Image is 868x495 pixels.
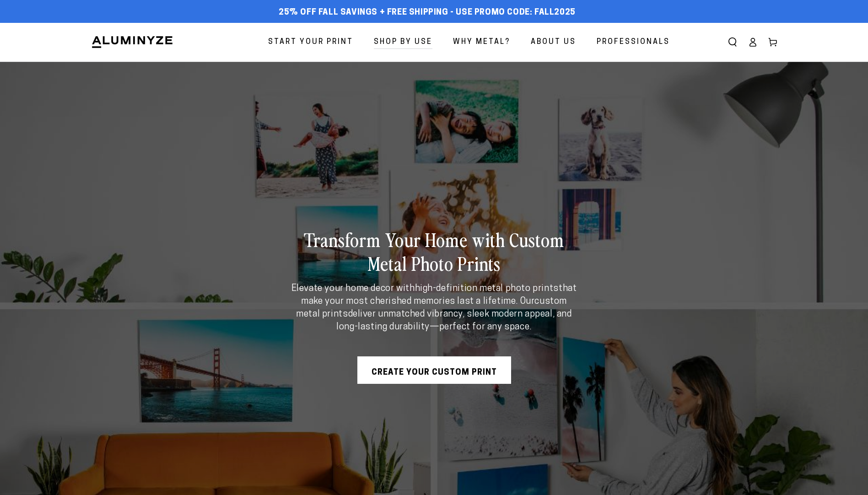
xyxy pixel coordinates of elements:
img: Aluminyze [91,35,173,49]
span: Shop By Use [374,36,432,49]
span: Why Metal? [453,36,510,49]
h2: Transform Your Home with Custom Metal Photo Prints [290,227,578,275]
strong: high-definition metal photo prints [415,284,559,293]
a: Create Your Custom Print [357,356,511,384]
span: About Us [531,36,576,49]
span: Professionals [597,36,670,49]
a: About Us [524,30,583,54]
span: 25% off FALL Savings + Free Shipping - Use Promo Code: FALL2025 [279,8,576,18]
a: Why Metal? [446,30,517,54]
a: Professionals [590,30,677,54]
p: Elevate your home decor with that make your most cherished memories last a lifetime. Our deliver ... [290,282,578,334]
summary: Search our site [722,32,743,52]
span: Start Your Print [268,36,353,49]
a: Start Your Print [261,30,360,54]
a: Shop By Use [367,30,439,54]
